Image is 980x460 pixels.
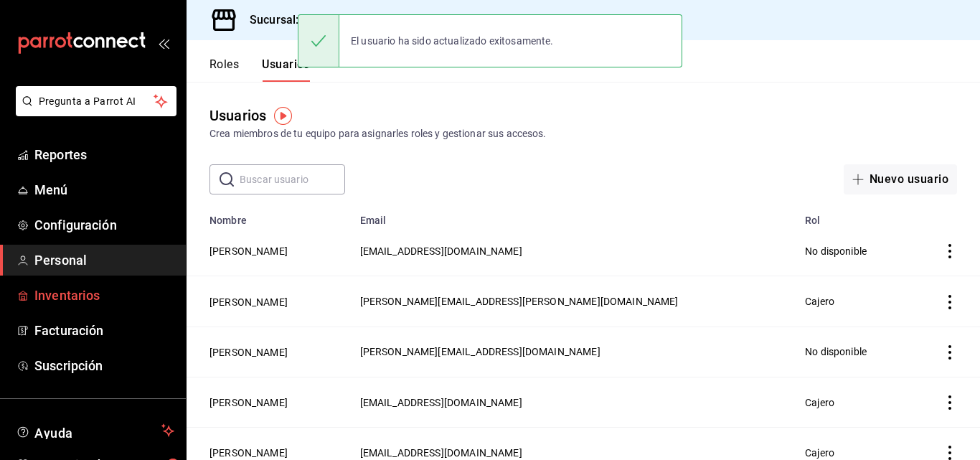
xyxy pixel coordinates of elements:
[262,57,310,82] button: Usuarios
[34,422,156,439] span: Ayuda
[209,126,957,141] div: Crea miembros de tu equipo para asignarles roles y gestionar sus accesos.
[943,345,957,360] button: actions
[943,446,957,460] button: actions
[209,57,310,82] div: navigation tabs
[209,446,288,460] button: [PERSON_NAME]
[209,105,266,126] div: Usuarios
[805,397,834,408] span: Cajero
[16,86,176,116] button: Pregunta a Parrot AI
[360,245,522,257] span: [EMAIL_ADDRESS][DOMAIN_NAME]
[360,296,679,307] span: [PERSON_NAME][EMAIL_ADDRESS][PERSON_NAME][DOMAIN_NAME]
[238,11,448,29] h3: Sucursal: Five O Five Burgers (CDMX)
[187,206,352,226] th: Nombre
[209,244,288,258] button: [PERSON_NAME]
[360,397,522,408] span: [EMAIL_ADDRESS][DOMAIN_NAME]
[34,180,174,200] span: Menú
[943,244,957,258] button: actions
[844,164,957,194] button: Nuevo usuario
[943,395,957,410] button: actions
[339,25,565,57] div: El usuario ha sido actualizado exitosamente.
[805,447,834,459] span: Cajero
[796,327,910,377] td: No disponible
[34,215,174,235] span: Configuración
[274,107,292,125] img: Tooltip marker
[240,165,345,194] input: Buscar usuario
[360,346,600,357] span: [PERSON_NAME][EMAIL_ADDRESS][DOMAIN_NAME]
[34,286,174,305] span: Inventarios
[34,250,174,270] span: Personal
[796,206,910,226] th: Rol
[34,356,174,375] span: Suscripción
[943,295,957,309] button: actions
[10,104,176,119] a: Pregunta a Parrot AI
[360,447,522,459] span: [EMAIL_ADDRESS][DOMAIN_NAME]
[209,395,288,410] button: [PERSON_NAME]
[352,206,797,226] th: Email
[805,296,834,307] span: Cajero
[34,321,174,340] span: Facturación
[39,94,154,109] span: Pregunta a Parrot AI
[34,145,174,164] span: Reportes
[209,345,288,360] button: [PERSON_NAME]
[796,226,910,276] td: No disponible
[209,57,239,82] button: Roles
[158,37,169,49] button: open_drawer_menu
[209,295,288,309] button: [PERSON_NAME]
